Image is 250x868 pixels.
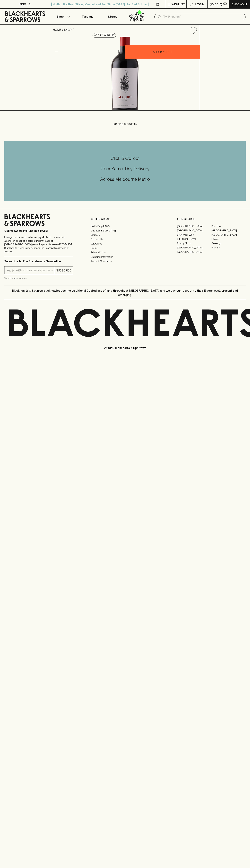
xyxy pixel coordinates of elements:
[211,241,246,245] a: Geelong
[56,268,71,273] p: SUBSCRIBE
[4,141,246,201] div: Call to action block
[177,241,211,245] a: Fitzroy North
[211,224,246,228] a: Braddon
[50,37,200,110] img: 25037.png
[177,224,211,228] a: [GEOGRAPHIC_DATA]
[210,2,218,6] p: $0.00
[172,2,185,6] p: Wishlist
[91,242,159,246] a: Gift Cards
[4,229,73,233] p: Sibling owned and run since [DATE]
[4,155,246,161] h5: Click & Collect
[224,3,226,5] p: 0
[39,243,72,246] strong: Liquor License #32064953
[195,2,204,6] p: Login
[211,233,246,237] a: [GEOGRAPHIC_DATA]
[231,2,247,6] p: Checkout
[211,228,246,233] a: [GEOGRAPHIC_DATA]
[82,14,93,19] p: Tastings
[188,26,198,35] button: Add to wishlist
[4,166,246,172] h5: Uber Same-Day Delivery
[177,217,246,221] p: OUR STORES
[4,276,73,280] p: We will never spam you
[64,28,72,31] a: SHOP
[91,246,159,250] a: FAQ's
[93,33,116,38] button: Add to wishlist
[177,233,211,237] a: Brunswick West
[211,237,246,241] a: Fitzroy
[108,14,117,19] p: Stores
[163,14,243,20] input: Try "Pinot noir"
[19,2,31,6] p: FIND US
[55,266,73,274] button: SUBSCRIBE
[125,45,200,59] button: ADD TO CART
[100,9,125,24] a: Stores
[4,235,73,253] p: It is against the law to sell or supply alcohol to, or to obtain alcohol on behalf of a person un...
[53,28,61,31] a: HOME
[4,122,246,126] p: Loading products...
[177,245,211,250] a: [GEOGRAPHIC_DATA]
[211,245,246,250] a: Prahran
[91,255,159,259] a: Shipping Information
[177,228,211,233] a: [GEOGRAPHIC_DATA]
[4,259,73,263] p: Subscribe to The Blackhearts Newsletter
[91,259,159,263] a: Terms & Conditions
[91,233,159,237] a: Careers
[177,237,211,241] a: [PERSON_NAME]
[91,224,159,228] a: Bottle Drop FAQ's
[75,9,100,24] a: Tastings
[7,268,55,273] input: e.g. jane@blackheartsandsparrows.com.au
[56,14,64,19] p: Shop
[91,217,159,221] p: OTHER AREAS
[91,250,159,255] a: Privacy Policy
[4,176,246,182] h5: Across Melbourne Metro
[91,228,159,233] a: Business & Bulk Gifting
[177,250,211,254] a: [GEOGRAPHIC_DATA]
[91,237,159,241] a: Contact Us
[50,9,75,24] button: Shop
[153,50,172,54] p: ADD TO CART
[7,288,243,297] p: Blackhearts & Sparrows acknowledges the traditional Custodians of land throughout [GEOGRAPHIC_DAT...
